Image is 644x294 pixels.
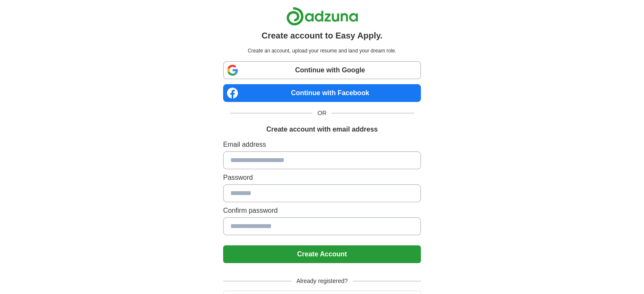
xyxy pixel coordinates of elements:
[312,109,332,118] span: OR
[223,206,421,216] label: Confirm password
[262,29,383,42] h1: Create account to Easy Apply.
[286,7,358,26] img: Adzuna logo
[266,124,378,135] h1: Create account with email address
[223,245,421,263] button: Create Account
[223,140,421,150] label: Email address
[223,84,421,102] a: Continue with Facebook
[225,47,419,55] p: Create an account, upload your resume and land your dream role.
[291,277,353,286] span: Already registered?
[223,61,421,79] a: Continue with Google
[223,173,421,183] label: Password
